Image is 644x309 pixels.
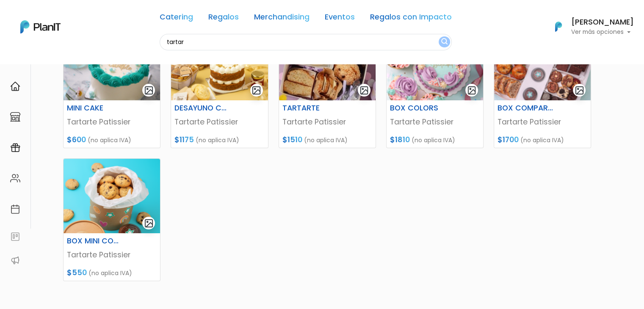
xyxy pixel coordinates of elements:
[10,173,20,183] img: people-662611757002400ad9ed0e3c099ab2801c6687ba6c219adb57efc949bc21e19d.svg
[30,69,54,76] strong: PLAN IT
[129,127,144,137] i: insert_emoticon
[30,78,141,106] p: Ya probaste PlanitGO? Vas a poder automatizarlas acciones de todo el año. Escribinos para saber más!
[10,232,20,242] img: feedback-78b5a0c8f98aac82b08bfc38622c3050aee476f2c9584af64705fc4e61158814.svg
[498,116,587,127] p: Tartarte Patissier
[144,127,161,137] i: send
[208,14,239,24] a: Regalos
[174,116,264,127] p: Tartarte Patissier
[169,104,236,113] h6: DESAYUNO COQUETTE
[385,104,452,113] h6: BOX COLORS
[544,16,634,38] button: PlanIt Logo [PERSON_NAME] Ver más opciones
[277,104,344,113] h6: TARTARTE
[282,135,302,145] span: $1510
[282,116,372,127] p: Tartarte Patissier
[67,116,157,127] p: Tartarte Patissier
[441,38,448,46] img: search_button-432b6d5273f82d61273b3651a40e1bd1b912527efae98b1b7a1b2c0702e16a8d.svg
[144,86,154,95] img: gallery-light
[412,136,455,144] span: (no aplica IVA)
[359,86,369,95] img: gallery-light
[22,59,149,113] div: PLAN IT Ya probaste PlanitGO? Vas a poder automatizarlas acciones de todo el año. Escribinos para...
[67,268,87,278] span: $550
[62,104,129,113] h6: MINI CAKE
[467,86,477,95] img: gallery-light
[22,51,149,68] div: J
[10,204,20,214] img: calendar-87d922413cdce8b2cf7b7f5f62616a5cf9e4887200fb71536465627b3292af00.svg
[520,136,564,144] span: (no aplica IVA)
[390,135,410,145] span: $1810
[68,51,85,68] img: user_04fe99587a33b9844688ac17b531be2b.png
[160,34,452,50] input: Buscá regalos, desayunos, y más
[575,86,584,95] img: gallery-light
[44,129,129,137] span: ¡Escríbenos!
[252,86,261,95] img: gallery-light
[171,25,268,148] a: gallery-light DESAYUNO COQUETTE Tartarte Patissier $1175 (no aplica IVA)
[304,136,348,144] span: (no aplica IVA)
[10,81,20,91] img: home-e721727adea9d79c4d83392d1f703f7f8bce08238fde08b1acbfd93340b81755.svg
[160,14,193,24] a: Catering
[370,14,452,24] a: Regalos con Impacto
[386,25,484,148] a: gallery-light BOX COLORS Tartarte Patissier $1810 (no aplica IVA)
[10,143,20,153] img: campaigns-02234683943229c281be62815700db0a1741e53638e28bf9629b52c665b00959.svg
[20,20,61,33] img: PlanIt Logo
[10,255,20,265] img: partners-52edf745621dab592f3b2c58e3bca9d71375a7ef29c3b500c9f145b62cc070d4.svg
[498,135,519,145] span: $1700
[144,218,154,228] img: gallery-light
[279,25,376,148] a: gallery-light TARTARTE Tartarte Patissier $1510 (no aplica IVA)
[85,51,102,68] span: J
[63,25,160,148] a: gallery-light MINI CAKE Tartarte Patissier $600 (no aplica IVA)
[325,14,355,24] a: Eventos
[494,25,591,148] a: gallery-light BOX COMPARTIR Tartarte Patissier $1700 (no aplica IVA)
[63,158,160,281] a: gallery-light BOX MINI COOKIES Tartarte Patissier $550 (no aplica IVA)
[174,135,194,145] span: $1175
[88,136,131,144] span: (no aplica IVA)
[88,269,132,277] span: (no aplica IVA)
[64,159,160,233] img: thumb_ChatGPT_Image_7_jul_2025__11_43_49.png
[549,17,568,36] img: PlanIt Logo
[196,136,239,144] span: (no aplica IVA)
[10,112,20,122] img: marketplace-4ceaa7011d94191e9ded77b95e3339b90024bf715f7c57f8cf31f2d8c509eaba.svg
[571,29,634,35] p: Ver más opciones
[492,104,559,113] h6: BOX COMPARTIR
[67,249,157,260] p: Tartarte Patissier
[62,237,129,246] h6: BOX MINI COOKIES
[77,42,94,59] img: user_d58e13f531133c46cb30575f4d864daf.jpeg
[571,19,634,26] h6: [PERSON_NAME]
[390,116,480,127] p: Tartarte Patissier
[131,64,144,77] i: keyboard_arrow_down
[254,14,310,24] a: Merchandising
[67,135,86,145] span: $600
